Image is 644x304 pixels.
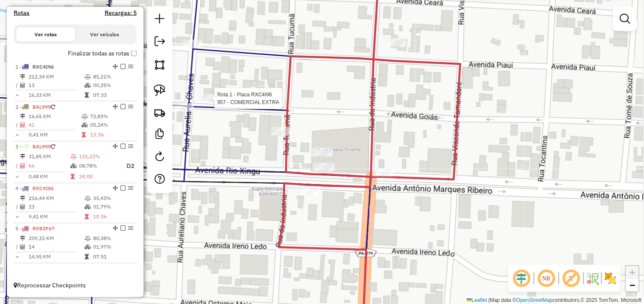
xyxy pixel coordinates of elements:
td: 01,79% [93,203,133,211]
a: Leaflet [467,297,487,303]
em: Alterar sequência das rotas [113,104,118,109]
td: 0,48 KM [28,173,70,181]
td: 07:51 [93,253,133,261]
span: | [489,297,490,303]
em: Opções [128,64,133,69]
em: Alterar sequência das rotas [113,64,118,69]
td: 23 [28,203,84,211]
span: Ocultar NR [536,268,557,289]
td: 72,83% [90,113,133,121]
label: Finalizar todas as rotas [68,49,137,58]
a: Exibir filtros [617,10,634,27]
td: 08,78% [79,161,119,172]
p: D2 [119,162,135,171]
i: % de utilização do peso [85,236,91,241]
i: Tempo total em rota [85,214,89,220]
td: = [15,173,20,181]
img: Selecionar atividades - laço [154,84,166,96]
td: 9,41 KM [28,213,84,221]
span: 5 - [15,226,55,232]
span: − [630,280,635,290]
td: 0,41 KM [28,131,81,139]
td: 05,24% [90,121,133,130]
span: RXC4I86 [32,185,54,192]
a: Zoom out [626,279,639,292]
em: Finalizar rota [120,186,126,191]
span: BAL999 [32,144,51,150]
i: Distância Total [20,196,25,201]
a: OpenStreetMap [517,297,553,303]
span: + [630,267,635,278]
i: Total de Atividades [20,245,25,250]
td: 00,25% [93,81,133,90]
span: Reprocessar Checkpoints [14,282,86,290]
button: Ver rotas [16,27,75,42]
i: Total de Atividades [20,123,25,128]
span: BAL999 [32,104,51,110]
td: 14,95 KM [28,253,84,261]
td: 85,21% [93,72,133,81]
a: Zoom in [626,266,639,279]
em: Finalizar rota [120,144,126,149]
img: Fluxo de ruas [586,272,600,285]
i: % de utilização do peso [85,196,91,201]
i: Total de Atividades [20,205,25,210]
span: 2 - [15,104,55,110]
td: = [15,91,20,99]
em: Finalizar rota [120,64,126,69]
a: Nova sessão e pesquisa [151,10,168,29]
td: 216,44 KM [28,194,84,203]
td: 13:36 [90,131,133,139]
i: Total de Atividades [20,83,25,88]
i: % de utilização da cubagem [71,164,77,169]
span: RXC4I96 [32,64,54,70]
em: Opções [128,144,133,149]
td: 131,22% [79,153,119,161]
span: Ocultar deslocamento [512,268,532,289]
i: % de utilização do peso [71,154,77,159]
a: Exportar sessão [151,33,168,52]
td: 41 [28,121,81,130]
span: 4 - [15,185,54,192]
i: % de utilização da cubagem [85,205,91,210]
i: Distância Total [20,74,25,79]
td: 10:36 [93,213,133,221]
td: 212,34 KM [28,72,84,81]
em: Opções [128,104,133,109]
td: / [15,161,20,172]
td: = [15,253,20,261]
i: Tempo total em rota [85,255,89,260]
i: % de utilização da cubagem [82,123,88,128]
td: 16,65 KM [28,113,81,121]
i: Tempo total em rota [85,93,89,98]
i: Total de Atividades [20,164,25,169]
td: / [15,203,20,211]
i: Tempo total em rota [71,174,75,180]
h4: Recargas: 5 [105,9,137,17]
td: 13 [28,81,84,90]
td: 209,32 KM [28,235,84,243]
td: 35,43% [93,194,133,203]
td: 66 [28,161,70,172]
i: Veículo já utilizado nesta sessão [51,104,55,110]
td: / [15,243,20,252]
em: Opções [128,226,133,231]
div: Map data © contributors,© 2025 TomTom, Microsoft [465,297,644,304]
em: Finalizar rota [120,226,126,231]
i: Tempo total em rota [82,133,86,138]
td: = [15,213,20,221]
img: Criar rota [154,107,166,119]
em: Alterar sequência das rotas [113,144,118,149]
td: 14 [28,243,84,252]
em: Alterar sequência das rotas [113,186,118,191]
i: Distância Total [20,154,25,159]
td: 16,33 KM [28,91,84,99]
em: Alterar sequência das rotas [113,226,118,231]
span: 3 - [15,144,55,150]
i: % de utilização do peso [85,74,91,79]
td: 31,85 KM [28,153,70,161]
span: Exibir rótulo [561,268,582,289]
a: Reroteirizar Sessão [151,148,168,167]
a: Rotas [14,9,29,17]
